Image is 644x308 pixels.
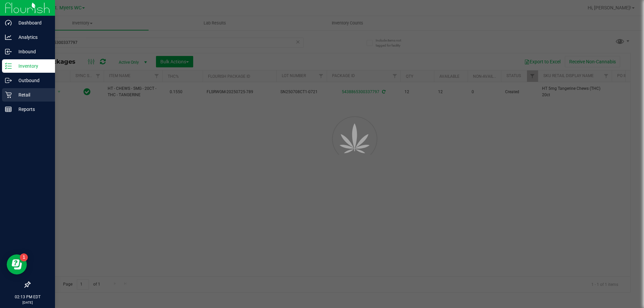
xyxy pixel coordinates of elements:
inline-svg: Inbound [5,48,12,55]
p: Retail [12,91,52,99]
p: 02:13 PM EDT [3,294,52,300]
iframe: Resource center unread badge [20,253,28,261]
p: Reports [12,105,52,113]
inline-svg: Reports [5,106,12,113]
p: Dashboard [12,19,52,27]
iframe: Resource center [7,254,27,274]
inline-svg: Retail [5,91,12,98]
p: Outbound [12,76,52,84]
p: Analytics [12,33,52,41]
inline-svg: Analytics [5,34,12,41]
p: Inventory [12,62,52,70]
p: [DATE] [3,300,52,305]
inline-svg: Outbound [5,77,12,84]
inline-svg: Inventory [5,63,12,69]
inline-svg: Dashboard [5,19,12,26]
p: Inbound [12,48,52,56]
